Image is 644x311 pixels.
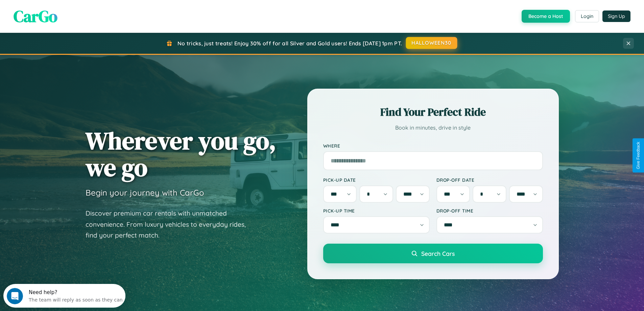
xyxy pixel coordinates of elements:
[636,142,641,169] div: Give Feedback
[3,284,125,308] iframe: Intercom live chat discovery launcher
[177,40,402,47] span: No tricks, just treats! Enjoy 30% off for all Silver and Gold users! Ends [DATE] 1pm PT.
[522,10,570,23] button: Become a Host
[323,123,543,133] p: Book in minutes, drive in style
[406,37,457,49] button: HALLOWEEN30
[86,127,276,181] h1: Wherever you go, we go
[323,105,543,119] h2: Find Your Perfect Ride
[575,10,599,22] button: Login
[323,177,430,183] label: Pick-up Date
[421,250,455,257] span: Search Cars
[3,3,126,21] div: Open Intercom Messenger
[436,177,543,183] label: Drop-off Date
[14,5,57,27] span: CarGo
[86,208,255,241] p: Discover premium car rentals with unmatched convenience. From luxury vehicles to everyday rides, ...
[436,208,543,214] label: Drop-off Time
[602,10,630,22] button: Sign Up
[323,244,543,263] button: Search Cars
[323,208,430,214] label: Pick-up Time
[25,11,119,18] div: The team will reply as soon as they can
[25,6,119,11] div: Need help?
[323,143,543,149] label: Where
[7,288,23,304] iframe: Intercom live chat
[86,187,204,198] h3: Begin your journey with CarGo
